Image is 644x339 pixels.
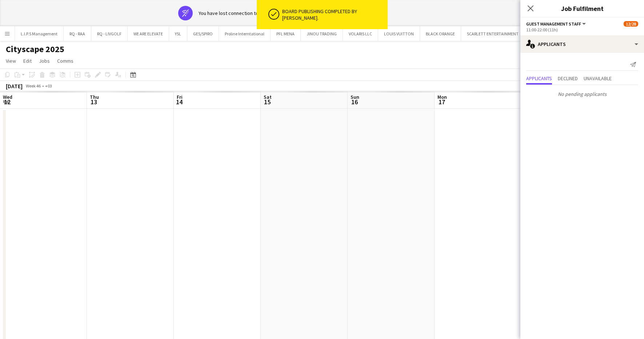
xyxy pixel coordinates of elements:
[23,58,32,64] span: Edit
[6,58,16,64] span: View
[420,27,461,41] button: BLACK ORANGE
[520,88,644,100] p: No pending applicants
[39,58,50,64] span: Jobs
[378,27,420,41] button: LOUIS VUITTON
[264,94,272,100] span: Sat
[520,4,644,13] h3: Job Fulfilment
[2,98,12,106] span: 12
[3,94,12,100] span: Wed
[351,94,359,100] span: Sun
[301,27,343,41] button: JINOU TRADING
[584,76,612,81] span: Unavailable
[169,27,187,41] button: YSL
[437,94,447,100] span: Mon
[128,27,169,41] button: WE ARE ELEVATE
[54,56,76,66] a: Comms
[57,58,73,64] span: Comms
[526,27,638,32] div: 11:00-22:00 (11h)
[520,35,644,53] div: Applicants
[64,27,91,41] button: RQ - RAA
[461,27,525,41] button: SCARLETT ENTERTAINMENT
[89,98,99,106] span: 13
[90,94,99,100] span: Thu
[349,98,359,106] span: 16
[558,76,578,81] span: Declined
[271,27,301,41] button: PFL MENA
[24,83,42,89] span: Week 46
[20,56,35,66] a: Edit
[343,27,378,41] button: VOLARIS LLC
[36,56,53,66] a: Jobs
[263,98,272,106] span: 15
[6,82,23,90] div: [DATE]
[45,83,52,89] div: +03
[219,27,271,41] button: Proline Interntational
[526,21,581,27] span: Guest Management Staff
[624,21,638,27] span: 12/28
[436,98,447,106] span: 17
[6,44,64,55] h1: Cityscape 2025
[91,27,128,41] button: RQ - LIVGOLF
[282,8,385,21] div: Board publishing completed by [PERSON_NAME].
[15,27,64,41] button: L.I.P.S Management
[187,27,219,41] button: GES/SPIRO
[526,21,587,27] button: Guest Management Staff
[526,76,552,81] span: Applicants
[199,10,336,16] div: You have lost connection to the internet. The platform is offline.
[176,98,183,106] span: 14
[177,94,183,100] span: Fri
[3,56,19,66] a: View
